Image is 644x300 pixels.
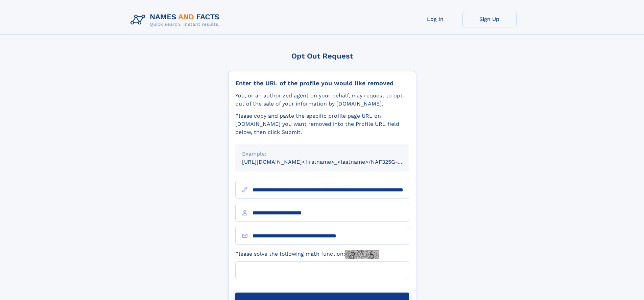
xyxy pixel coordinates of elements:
div: Enter the URL of the profile you would like removed [235,79,409,87]
a: Log In [408,11,462,27]
div: You, or an authorized agent on your behalf, may request to opt-out of the sale of your informatio... [235,92,409,108]
a: Sign Up [462,11,517,27]
div: Please copy and paste the specific profile page URL on [DOMAIN_NAME] you want removed into the Pr... [235,112,409,136]
img: Logo Names and Facts [128,11,225,29]
div: Opt Out Request [228,52,416,60]
label: Please solve the following math function: [235,250,379,259]
div: Example: [242,150,402,158]
small: [URL][DOMAIN_NAME]<firstname>_<lastname>/NAF325G-xxxxxxxx [242,159,422,165]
